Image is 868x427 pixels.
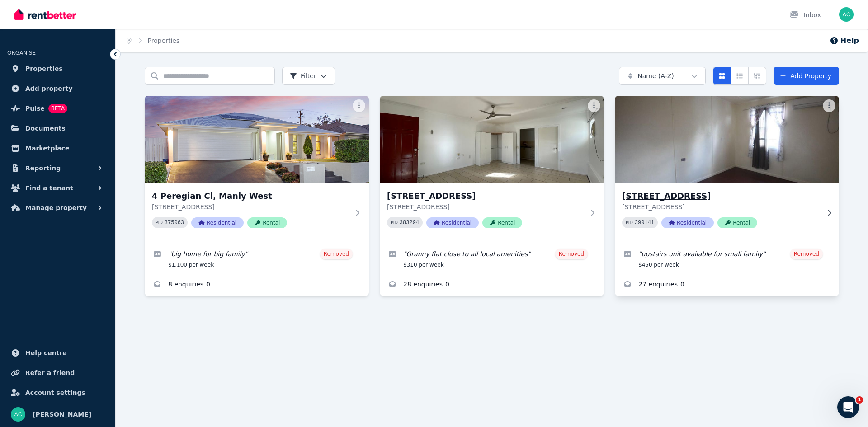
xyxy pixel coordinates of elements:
code: 375063 [165,220,184,226]
h3: [STREET_ADDRESS] [622,190,819,202]
a: Documents [7,119,108,137]
span: BETA [48,104,67,113]
a: Enquiries for 38 Gladstone Rd, Biloela [380,274,604,296]
button: More options [588,99,600,112]
a: Marketplace [7,139,108,157]
a: Add property [7,80,108,98]
a: Edit listing: Granny flat close to all local amenities [380,243,604,274]
a: Enquiries for 4 Peregian Cl, Manly West [145,274,369,296]
iframe: Intercom live chat [837,396,859,418]
img: RentBetter [14,8,76,21]
small: PID [156,220,163,225]
p: [STREET_ADDRESS] [622,202,819,211]
span: Documents [25,123,66,134]
span: ORGANISE [7,50,36,56]
img: 38 Gladstone Rd, Biloela [380,96,604,183]
span: Residential [661,217,714,228]
a: Help centre [7,344,108,362]
a: 38 Gladstone Rd, Biloela[STREET_ADDRESS][STREET_ADDRESS]PID 383294ResidentialRental [380,96,604,243]
span: Add property [25,83,73,94]
span: Rental [482,217,522,228]
a: Edit listing: big home for big family [145,243,369,274]
button: Compact list view [731,67,749,85]
small: PID [626,220,633,225]
h3: 4 Peregian Cl, Manly West [152,190,349,202]
span: Pulse [25,103,45,114]
nav: Breadcrumb [116,29,190,52]
a: Refer a friend [7,364,108,382]
a: PulseBETA [7,99,108,117]
div: Inbox [789,10,821,19]
button: Filter [282,67,335,85]
code: 383294 [400,220,419,226]
span: Reporting [25,163,61,174]
code: 390141 [635,220,654,226]
a: Properties [148,37,180,44]
p: [STREET_ADDRESS] [152,202,349,211]
button: More options [353,99,365,112]
span: Residential [191,217,244,228]
small: PID [391,220,398,225]
div: View options [713,67,766,85]
img: amy chen [11,407,25,422]
span: [PERSON_NAME] [33,409,91,420]
button: Find a tenant [7,179,108,197]
span: Refer a friend [25,367,75,378]
img: 4 Peregian Cl, Manly West [145,96,369,183]
span: Rental [247,217,287,228]
h3: [STREET_ADDRESS] [387,190,584,202]
span: Find a tenant [25,183,73,193]
span: 1 [856,396,863,404]
a: Account settings [7,384,108,402]
span: Filter [290,71,316,80]
a: 4 Peregian Cl, Manly West4 Peregian Cl, Manly West[STREET_ADDRESS]PID 375063ResidentialRental [145,96,369,243]
a: 69 State Farm Rd, Biloela[STREET_ADDRESS][STREET_ADDRESS]PID 390141ResidentialRental [615,96,839,243]
span: Residential [426,217,479,228]
a: Enquiries for 69 State Farm Rd, Biloela [615,274,839,296]
a: Edit listing: upstairs unit available for small family [615,243,839,274]
span: Properties [25,63,63,74]
span: Manage property [25,202,87,213]
span: Account settings [25,387,85,398]
a: Properties [7,60,108,78]
button: Manage property [7,199,108,217]
img: 69 State Farm Rd, Biloela [609,94,845,185]
button: Expanded list view [748,67,766,85]
span: Help centre [25,347,67,358]
span: Rental [717,217,757,228]
p: [STREET_ADDRESS] [387,202,584,211]
span: Marketplace [25,143,69,154]
button: Card view [713,67,731,85]
img: amy chen [839,7,854,22]
button: Name (A-Z) [619,67,706,85]
button: Reporting [7,159,108,177]
button: More options [823,99,835,112]
a: Add Property [774,67,839,85]
span: Name (A-Z) [637,71,674,80]
button: Help [830,35,859,46]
